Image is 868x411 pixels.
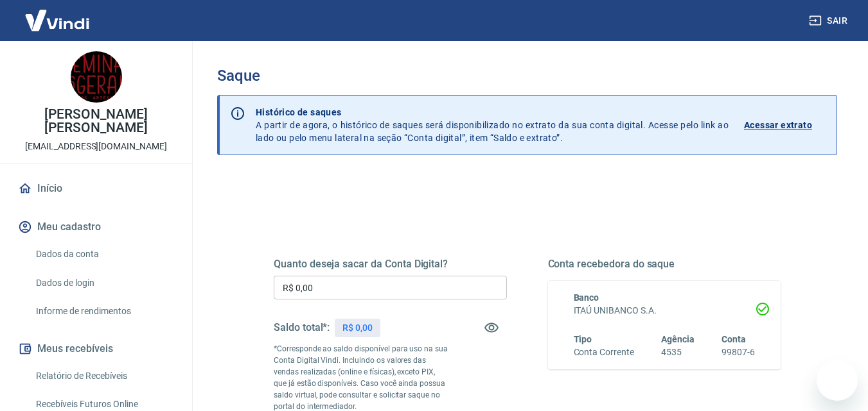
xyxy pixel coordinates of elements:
[817,360,858,401] iframe: Botão para abrir a janela de mensagens
[31,241,177,267] a: Dados da conta
[722,334,746,344] span: Conta
[574,334,592,344] span: Tipo
[31,298,177,324] a: Informe de rendimentos
[661,334,695,344] span: Agência
[548,258,781,271] h5: Conta recebedora do saque
[15,335,177,363] button: Meus recebíveis
[744,119,812,131] p: Acessar extrato
[256,106,729,144] p: A partir de agora, o histórico de saques será disponibilizado no extrato da sua conta digital. Ac...
[342,321,373,335] p: R$ 0,00
[806,9,853,33] button: Sair
[661,346,695,359] h6: 4535
[31,363,177,389] a: Relatório de Recebíveis
[15,213,177,241] button: Meu cadastro
[744,106,826,144] a: Acessar extrato
[25,140,167,153] p: [EMAIL_ADDRESS][DOMAIN_NAME]
[31,270,177,296] a: Dados de login
[15,1,99,40] img: Vindi
[574,304,756,317] h6: ITAÚ UNIBANCO S.A.
[574,292,599,303] span: Banco
[10,108,182,135] p: [PERSON_NAME] [PERSON_NAME]
[71,51,122,103] img: d0cca378-6c43-44b9-9326-c196b6148b0a.jpeg
[256,106,729,119] p: Histórico de saques
[722,346,755,359] h6: 99807-6
[217,67,837,85] h3: Saque
[274,321,330,334] h5: Saldo total*:
[574,346,634,359] h6: Conta Corrente
[274,258,507,271] h5: Quanto deseja sacar da Conta Digital?
[15,174,177,203] a: Início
